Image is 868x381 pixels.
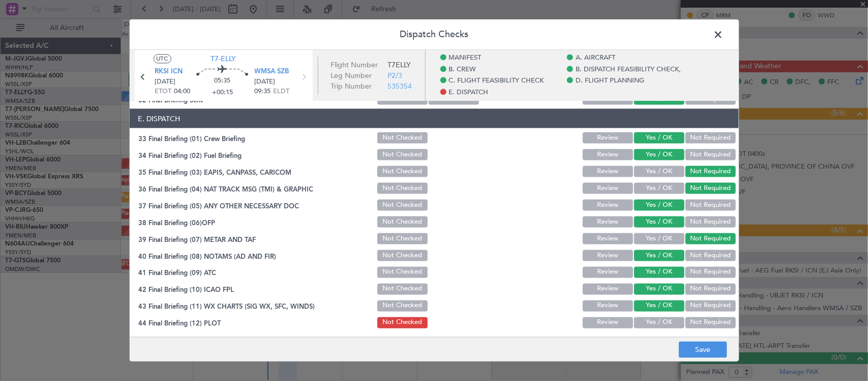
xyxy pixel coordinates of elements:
button: Yes / OK [634,182,684,194]
button: Not Required [685,300,736,311]
button: Yes / OK [634,132,684,143]
button: Not Required [685,317,736,328]
button: Not Required [685,199,736,210]
button: Yes / OK [634,266,684,278]
button: Not Required [685,149,736,160]
button: Not Required [685,166,736,177]
button: Yes / OK [634,250,684,261]
button: Not Required [685,250,736,261]
button: Not Required [685,283,736,294]
button: Not Required [685,132,736,143]
button: Yes / OK [634,317,684,328]
button: Yes / OK [634,233,684,244]
button: Yes / OK [634,283,684,294]
header: Dispatch Checks [130,19,739,50]
button: Not Required [685,216,736,227]
button: Not Required [685,266,736,278]
button: Save [679,342,727,358]
button: Not Required [685,182,736,194]
button: Yes / OK [634,199,684,210]
button: Yes / OK [634,300,684,311]
button: Yes / OK [634,149,684,160]
button: Yes / OK [634,216,684,227]
button: Yes / OK [634,166,684,177]
button: Not Required [685,233,736,244]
